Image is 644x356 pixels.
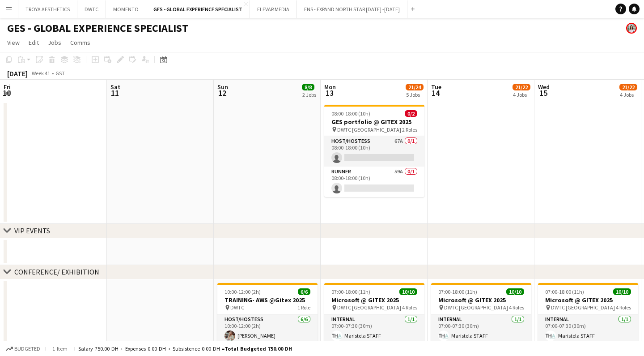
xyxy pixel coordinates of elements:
[324,83,336,91] span: Mon
[49,345,71,352] span: 1 item
[538,83,550,91] span: Wed
[620,91,637,98] div: 4 Jobs
[2,88,11,98] span: 10
[431,296,531,304] h3: Microsoft @ GITEX 2025
[217,296,318,304] h3: TRAINING- AWS @Gitex 2025
[513,84,530,90] span: 21/22
[509,304,524,311] span: 4 Roles
[324,167,424,197] app-card-role: Runner59A0/108:00-18:00 (10h)
[109,88,120,98] span: 11
[25,37,42,48] a: Edit
[402,126,417,133] span: 2 Roles
[438,288,477,295] span: 07:00-18:00 (11h)
[7,21,188,35] h1: GES - GLOBAL EXPERIENCE SPECIALIST
[406,91,423,98] div: 5 Jobs
[29,39,39,47] span: Edit
[67,37,94,48] a: Comms
[430,88,441,98] span: 14
[146,0,250,18] button: GES - GLOBAL EXPERIENCE SPECIALIST
[444,304,508,311] span: DWTC [GEOGRAPHIC_DATA]
[7,39,20,47] span: View
[4,37,23,48] a: View
[78,345,292,352] div: Salary 750.00 DH + Expenses 0.00 DH + Subsistence 0.00 DH =
[225,288,261,295] span: 10:00-12:00 (2h)
[250,0,297,18] button: ELEVAR MEDIA
[297,0,407,18] button: ENS - EXPAND NORTH STAR [DATE] -[DATE]
[55,70,65,77] div: GST
[216,88,228,98] span: 12
[324,314,424,345] app-card-role: Internal1/107:00-07:30 (30m)Maristela STAFF
[4,344,42,354] button: Budgeted
[14,346,40,352] span: Budgeted
[298,288,310,295] span: 6/6
[613,288,631,295] span: 10/10
[545,288,584,295] span: 07:00-18:00 (11h)
[616,304,631,311] span: 4 Roles
[44,37,65,48] a: Jobs
[506,288,524,295] span: 10/10
[337,126,401,133] span: DWTC [GEOGRAPHIC_DATA]
[302,84,314,90] span: 8/8
[70,39,90,47] span: Comms
[513,91,530,98] div: 4 Jobs
[538,296,638,304] h3: Microsoft @ GITEX 2025
[337,304,401,311] span: DWTC [GEOGRAPHIC_DATA]
[323,88,336,98] span: 13
[77,0,106,18] button: DWTC
[537,88,550,98] span: 15
[538,314,638,345] app-card-role: Internal1/107:00-07:30 (30m)Maristela STAFF
[230,304,244,311] span: DWTC
[14,267,99,276] div: CONFERENCE/ EXHIBITION
[14,226,50,235] div: VIP EVENTS
[431,314,531,345] app-card-role: Internal1/107:00-07:30 (30m)Maristela STAFF
[7,69,28,78] div: [DATE]
[324,136,424,167] app-card-role: Host/Hostess67A0/108:00-18:00 (10h)
[225,345,292,352] span: Total Budgeted 750.00 DH
[324,296,424,304] h3: Microsoft @ GITEX 2025
[18,0,77,18] button: TROYA AESTHETICS
[110,83,120,91] span: Sat
[619,84,637,90] span: 21/22
[297,304,310,311] span: 1 Role
[399,288,417,295] span: 10/10
[405,110,417,117] span: 0/2
[30,70,52,77] span: Week 41
[302,91,316,98] div: 2 Jobs
[217,83,228,91] span: Sun
[324,105,424,197] app-job-card: 08:00-18:00 (10h)0/2GES portfolio @ GITEX 2025 DWTC [GEOGRAPHIC_DATA]2 RolesHost/Hostess67A0/108:...
[402,304,417,311] span: 4 Roles
[551,304,615,311] span: DWTC [GEOGRAPHIC_DATA]
[406,84,424,90] span: 21/24
[331,110,370,117] span: 08:00-18:00 (10h)
[431,83,441,91] span: Tue
[331,288,370,295] span: 07:00-18:00 (11h)
[626,23,637,34] app-user-avatar: Maristela Scott
[106,0,146,18] button: MOMENTO
[48,39,61,47] span: Jobs
[324,118,424,126] h3: GES portfolio @ GITEX 2025
[4,83,11,91] span: Fri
